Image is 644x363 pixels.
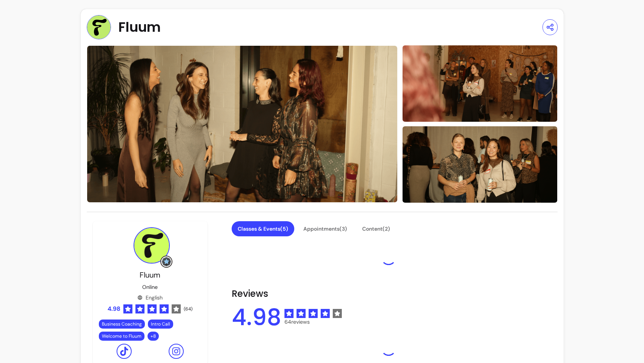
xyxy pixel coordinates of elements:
[87,45,398,203] img: image-0
[232,288,546,300] h2: Reviews
[137,294,163,301] div: English
[356,221,396,236] button: Content(2)
[232,221,294,236] button: Classes & Events(5)
[151,321,170,327] span: Intro Call
[102,321,142,327] span: Business Coaching
[381,250,396,265] div: Loading
[149,333,157,339] span: + 8
[118,20,161,35] span: Fluum
[140,270,160,280] span: Fluum
[184,306,192,312] span: ( 64 )
[108,304,120,313] span: 4.98
[134,227,170,264] img: Provider image
[142,283,158,291] p: Online
[402,126,558,204] img: image-2
[87,15,111,39] img: Provider image
[284,318,342,326] span: 64 reviews
[232,306,281,329] span: 4.98
[381,341,396,356] div: Loading
[162,257,171,266] img: Grow
[297,221,353,236] button: Appointments(3)
[402,45,558,123] img: image-1
[102,333,141,339] span: Welcome to Fluum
